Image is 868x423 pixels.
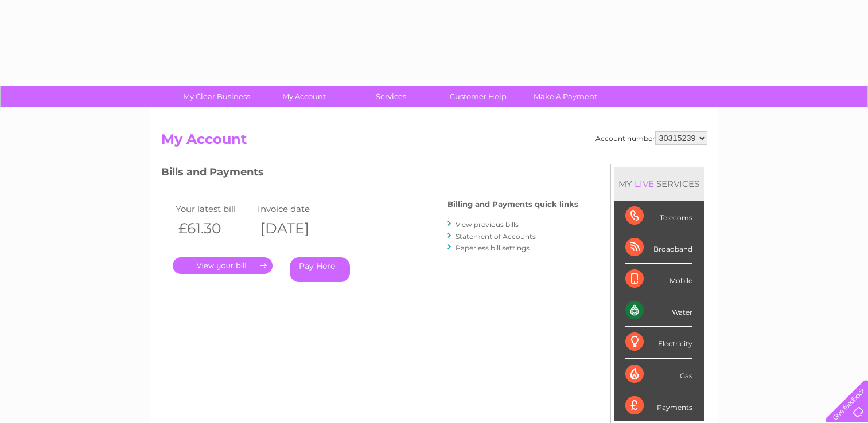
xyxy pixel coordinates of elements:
[173,257,273,274] a: .
[632,178,656,189] div: LIVE
[456,232,536,241] a: Statement of Accounts
[595,131,707,145] div: Account number
[625,232,692,264] div: Broadband
[255,217,337,240] th: [DATE]
[625,359,692,390] div: Gas
[625,201,692,232] div: Telecoms
[431,86,526,107] a: Customer Help
[625,264,692,295] div: Mobile
[255,201,337,217] td: Invoice date
[625,295,692,327] div: Water
[614,167,704,200] div: MY SERVICES
[518,86,613,107] a: Make A Payment
[456,220,519,229] a: View previous bills
[173,201,255,217] td: Your latest bill
[161,131,707,153] h2: My Account
[256,86,351,107] a: My Account
[625,390,692,421] div: Payments
[344,86,438,107] a: Services
[290,257,350,282] a: Pay Here
[447,200,578,209] h4: Billing and Payments quick links
[625,327,692,358] div: Electricity
[161,164,578,184] h3: Bills and Payments
[169,86,264,107] a: My Clear Business
[456,244,530,252] a: Paperless bill settings
[173,217,255,240] th: £61.30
